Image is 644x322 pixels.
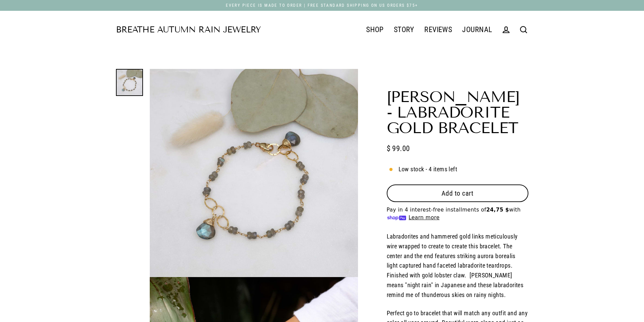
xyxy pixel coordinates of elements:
[387,184,528,202] button: Add to cart
[389,21,419,38] a: STORY
[387,89,528,136] h1: [PERSON_NAME] - Labradorite Gold Bracelet
[261,21,497,39] div: Primary
[457,21,497,38] a: JOURNAL
[387,233,524,298] : Labradorites and hammered gold links meticulously wire wrapped to create to create this bracelet....
[419,21,457,38] a: REVIEWS
[399,165,457,174] span: Low stock - 4 items left
[387,143,410,154] span: $ 99.00
[116,26,261,34] a: Breathe Autumn Rain Jewelry
[442,189,474,197] span: Add to cart
[361,21,389,38] a: SHOP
